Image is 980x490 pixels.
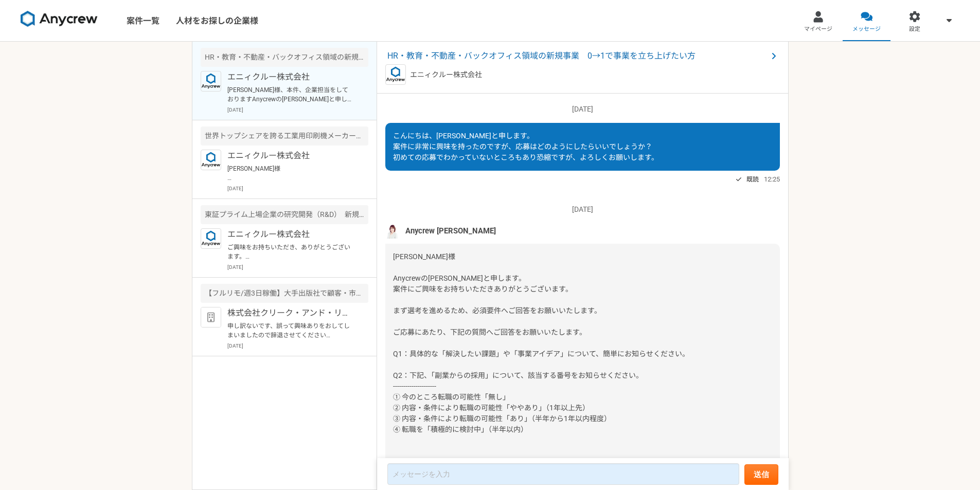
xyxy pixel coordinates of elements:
span: こんにちは、[PERSON_NAME]と申します。 案件に非常に興味を持ったのですが、応募はどのようにしたらいいでしょうか？ 初めての応募でわかっていないところもあり恐縮ですが、よろしくお願いします。 [393,132,658,161]
div: HR・教育・不動産・バックオフィス領域の新規事業 0→1で事業を立ち上げたい方 [201,48,368,67]
img: logo_text_blue_01.png [201,71,221,92]
p: エニィクルー株式会社 [227,228,354,241]
img: logo_text_blue_01.png [385,64,406,85]
p: [DATE] [227,106,368,114]
span: 既読 [746,173,759,186]
p: エニィクルー株式会社 [227,150,354,162]
p: [PERSON_NAME]様 ご返信、ありがとうございます。 それでは、また別案件等でご相談させていただければと思いますので、よろしくお願いいたします。 [227,164,354,183]
img: default_org_logo-42cde973f59100197ec2c8e796e4974ac8490bb5b08a0eb061ff975e4574aa76.png [201,307,221,328]
span: 12:25 [764,174,780,184]
p: [PERSON_NAME]様、本件、企業担当をしておりますAnycrewの[PERSON_NAME]と申します。 クライアントと協議させていただきましたが、業務委託後の実際の転職時は、基本的には... [227,85,354,104]
p: [DATE] [227,185,368,192]
img: 8DqYSo04kwAAAAASUVORK5CYII= [21,11,98,27]
p: [DATE] [227,342,368,350]
p: [DATE] [385,204,780,215]
p: エニィクルー株式会社 [227,71,354,83]
div: 東証プライム上場企業の研究開発（R&D） 新規事業開発 [201,205,368,224]
img: logo_text_blue_01.png [201,228,221,249]
span: Anycrew [PERSON_NAME] [405,225,496,237]
button: 送信 [744,464,778,485]
div: 【フルリモ/週3日稼働】大手出版社で顧客・市場調査マーケター！ [201,284,368,303]
span: 設定 [909,25,920,33]
span: [PERSON_NAME]様 Anycrewの[PERSON_NAME]と申します。 案件にご興味をお持ちいただきありがとうございます。 まず選考を進めるため、必須要件へご回答をお願いいたします... [393,252,689,477]
span: メッセージ [852,25,881,33]
img: %E5%90%8D%E7%A7%B0%E6%9C%AA%E8%A8%AD%E5%AE%9A%E3%81%AE%E3%83%87%E3%82%B6%E3%82%A4%E3%83%B3__3_.png [385,223,401,239]
span: マイページ [804,25,832,33]
img: logo_text_blue_01.png [201,150,221,170]
span: HR・教育・不動産・バックオフィス領域の新規事業 0→1で事業を立ち上げたい方 [387,50,768,62]
p: 申し訳ないです、誤って興味ありをおしてしまいましたので辞退させてください 機会ありまいたら応募させていただきます。 [227,321,354,340]
p: [DATE] [227,263,368,271]
p: エニィクルー株式会社 [410,69,482,80]
p: ご興味をお持ちいただき、ありがとうございます。 本件の必須要件・歓迎要件につきましては、いかがでしょうか？ [227,243,354,261]
p: 株式会社クリーク・アンド・リバー社 [227,307,354,319]
p: [DATE] [385,104,780,115]
div: 世界トップシェアを誇る工業用印刷機メーカー 営業顧問（1,2社のみの紹介も歓迎） [201,126,368,146]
